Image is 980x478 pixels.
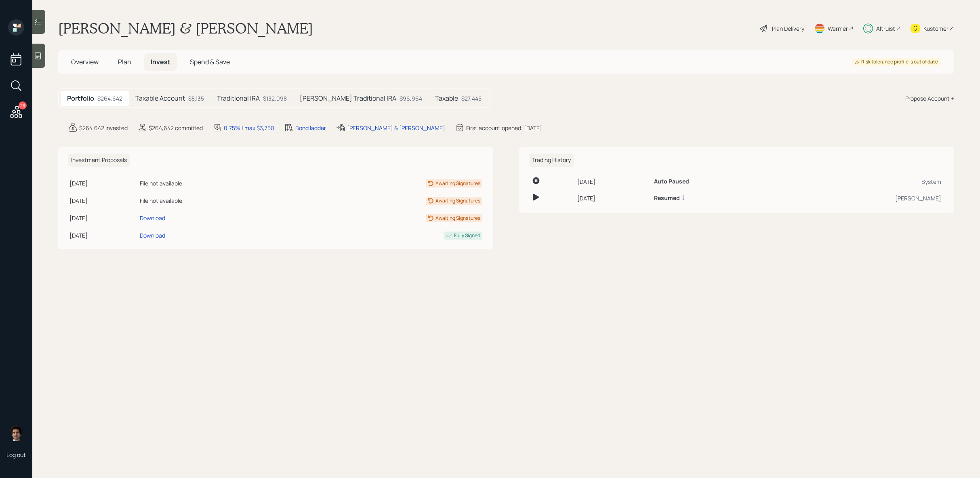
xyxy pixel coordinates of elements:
[461,94,482,103] div: $27,445
[466,124,542,132] div: First account opened: [DATE]
[300,95,396,102] h5: [PERSON_NAME] Traditional IRA
[772,24,804,33] div: Plan Delivery
[654,178,689,185] h6: Auto Paused
[435,215,480,222] div: Awaiting Signatures
[529,154,574,167] h6: Trading History
[190,57,230,66] span: Spend & Save
[577,194,648,202] div: [DATE]
[69,196,137,205] div: [DATE]
[8,425,24,441] img: harrison-schaefer-headshot-2.png
[69,179,137,187] div: [DATE]
[67,95,94,102] h5: Portfolio
[69,231,137,240] div: [DATE]
[923,24,948,33] div: Kustomer
[97,94,122,103] div: $264,642
[6,451,26,459] div: Log out
[140,231,165,240] div: Download
[905,94,954,103] div: Propose Account +
[140,196,286,205] div: File not available
[855,59,938,65] div: Risk tolerance profile is out of date
[876,24,895,33] div: Altruist
[784,194,941,202] div: [PERSON_NAME]
[435,180,480,187] div: Awaiting Signatures
[347,124,445,132] div: [PERSON_NAME] & [PERSON_NAME]
[217,95,260,102] h5: Traditional IRA
[400,94,422,103] div: $96,964
[79,124,128,132] div: $264,642 invested
[58,19,313,37] h1: [PERSON_NAME] & [PERSON_NAME]
[118,57,131,66] span: Plan
[454,232,480,239] div: Fully Signed
[19,101,27,109] div: 26
[69,214,137,222] div: [DATE]
[151,57,170,66] span: Invest
[295,124,326,132] div: Bond ladder
[828,24,848,33] div: Warmer
[784,177,941,186] div: System
[71,57,99,66] span: Overview
[140,214,165,222] div: Download
[68,154,130,167] h6: Investment Proposals
[654,195,680,202] h6: Resumed
[435,95,458,102] h5: Taxable
[140,179,286,187] div: File not available
[435,197,480,204] div: Awaiting Signatures
[224,124,274,132] div: 0.75% | max $3,750
[149,124,203,132] div: $264,642 committed
[188,94,204,103] div: $8,135
[135,95,185,102] h5: Taxable Account
[263,94,287,103] div: $132,098
[577,177,648,186] div: [DATE]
